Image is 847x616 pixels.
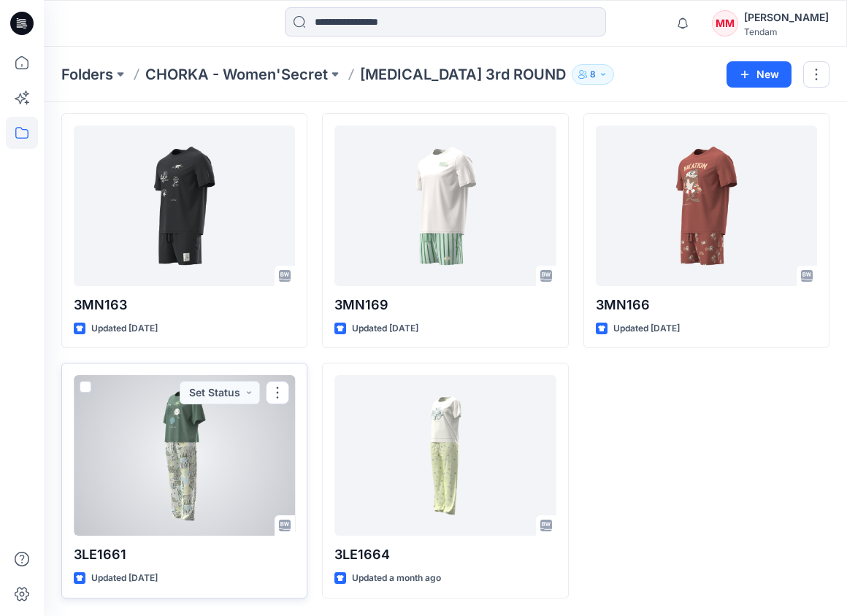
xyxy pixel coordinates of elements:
[74,295,295,315] p: 3MN163
[352,321,418,336] p: Updated [DATE]
[590,66,596,82] p: 8
[91,571,158,586] p: Updated [DATE]
[61,64,113,85] a: Folders
[145,64,328,85] a: CHORKA - Women'Secret
[334,295,556,315] p: 3MN169
[334,375,556,536] a: 3LE1664
[744,26,829,37] div: Tendam
[596,126,817,286] a: 3MN166
[613,321,680,336] p: Updated [DATE]
[91,321,158,336] p: Updated [DATE]
[360,64,566,85] p: [MEDICAL_DATA] 3rd ROUND
[74,544,295,565] p: 3LE1661
[352,571,441,586] p: Updated a month ago
[727,61,792,88] button: New
[744,9,829,26] div: [PERSON_NAME]
[74,126,295,286] a: 3MN163
[712,10,738,36] div: MM
[334,126,556,286] a: 3MN169
[572,64,614,85] button: 8
[74,375,295,536] a: 3LE1661
[596,295,817,315] p: 3MN166
[334,544,556,565] p: 3LE1664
